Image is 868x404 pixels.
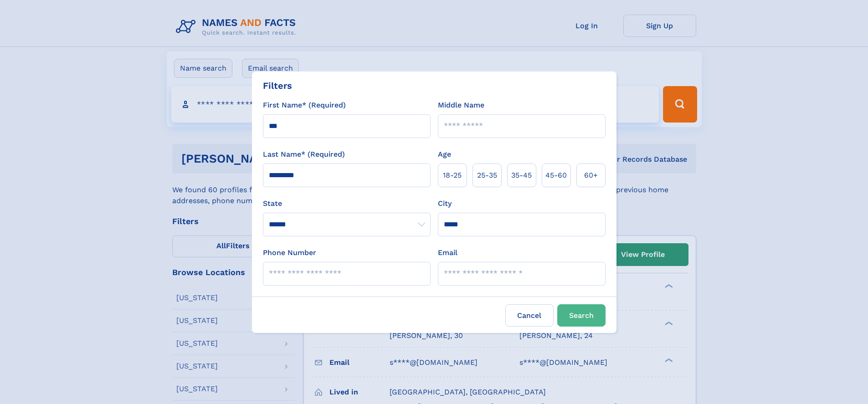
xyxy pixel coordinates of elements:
[438,100,484,111] label: Middle Name
[557,304,606,327] button: Search
[438,149,451,160] label: Age
[477,170,497,181] span: 25‑35
[443,170,462,181] span: 18‑25
[545,170,567,181] span: 45‑60
[505,304,554,327] label: Cancel
[511,170,532,181] span: 35‑45
[263,247,316,258] label: Phone Number
[584,170,598,181] span: 60+
[263,149,345,160] label: Last Name* (Required)
[438,198,452,209] label: City
[438,247,457,258] label: Email
[263,79,292,92] div: Filters
[263,100,346,111] label: First Name* (Required)
[263,198,431,209] label: State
